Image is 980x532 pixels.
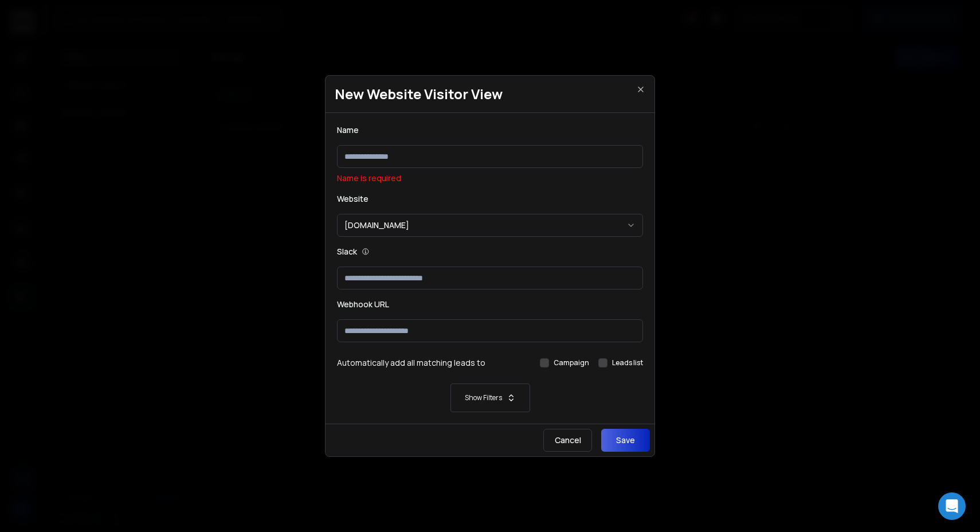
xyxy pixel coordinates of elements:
[337,246,357,257] label: Slack
[326,76,654,113] h1: New Website Visitor View
[337,357,485,369] h3: Automatically add all matching leads to
[612,358,643,367] label: Leads list
[337,173,643,184] p: Name is required
[938,492,966,520] div: Open Intercom Messenger
[601,429,650,452] button: Save
[337,299,389,310] label: Webhook URL
[543,429,592,452] button: Cancel
[337,384,643,412] button: Show Filters
[337,124,359,136] label: Name
[337,214,643,237] button: [DOMAIN_NAME]
[554,358,589,367] label: Campaign
[465,393,502,402] p: Show Filters
[337,193,369,205] label: Website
